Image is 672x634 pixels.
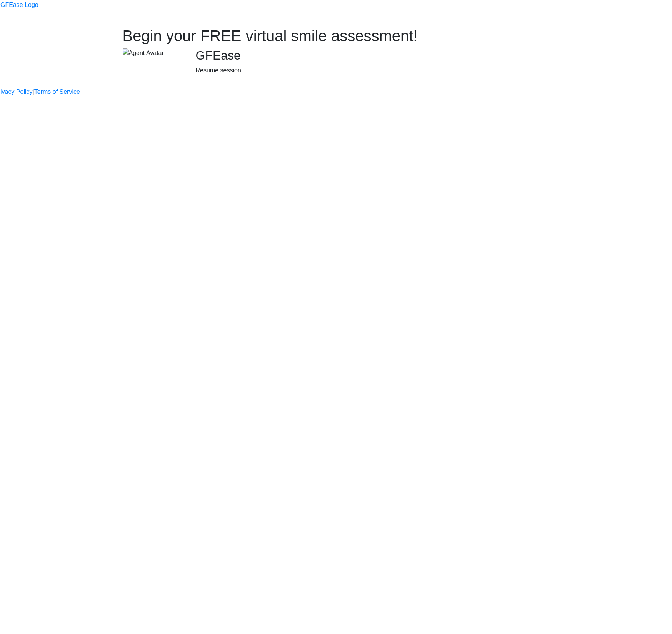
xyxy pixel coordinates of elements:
a: Terms of Service [34,87,80,97]
h1: Begin your FREE virtual smile assessment! [123,27,550,45]
h2: GFEase [196,48,550,63]
div: Resume session... [196,66,550,75]
a: | [33,87,34,97]
img: Agent Avatar [123,48,164,58]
